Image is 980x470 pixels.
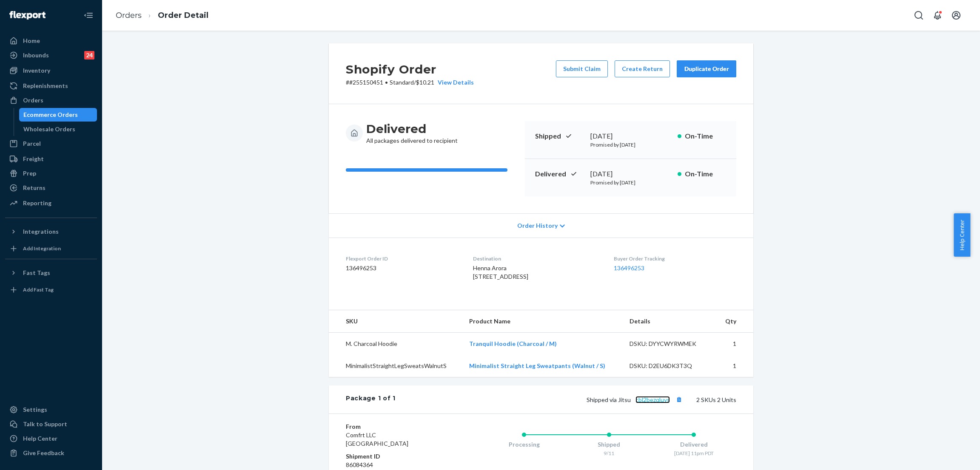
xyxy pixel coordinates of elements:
div: Settings [23,405,47,414]
a: Reporting [5,196,97,210]
button: Close Navigation [80,7,97,24]
ol: breadcrumbs [109,3,215,28]
p: # #255150451 / $10.21 [346,78,474,87]
div: Integrations [23,227,59,236]
a: Inventory [5,64,97,77]
th: Product Name [462,310,623,333]
p: Promised by [DATE] [590,179,671,186]
div: Add Fast Tag [23,286,54,293]
div: DSKU: D2EU6DK3T3Q [630,362,709,370]
div: 24 [84,51,94,59]
a: Wholesale Orders [19,122,97,136]
div: DSKU: DYYCWYRWMEK [630,340,709,348]
a: Settings [5,403,97,416]
div: Prep [23,169,36,178]
button: Submit Claim [556,60,608,77]
button: Duplicate Order [677,60,736,77]
a: Tranquil Hoodie (Charcoal / M) [469,340,557,347]
a: Orders [5,93,97,107]
a: Returns [5,181,97,195]
button: Open account menu [948,7,965,24]
td: MinimalistStraightLegSweatsWalnutS [329,355,462,377]
button: Open Search Box [910,7,927,24]
h2: Shopify Order [346,60,474,78]
div: Talk to Support [23,420,67,428]
dt: Shipment ID [346,452,447,461]
div: Fast Tags [23,269,50,277]
a: Prep [5,167,97,180]
div: Add Integration [23,245,61,252]
a: Talk to Support [5,417,97,431]
p: Promised by [DATE] [590,141,671,148]
div: [DATE] [590,169,671,179]
button: Fast Tags [5,266,97,280]
button: View Details [434,78,474,87]
a: Minimalist Straight Leg Sweatpants (Walnut / S) [469,362,605,369]
td: 1 [716,333,753,355]
a: 136496253 [614,264,644,272]
div: [DATE] [590,131,671,141]
button: Give Feedback [5,446,97,460]
button: Create Return [615,60,670,77]
span: Order History [517,221,558,230]
span: Standard [390,79,414,86]
div: 9/11 [567,450,652,457]
td: M. Charcoal Hoodie [329,333,462,355]
td: 1 [716,355,753,377]
a: Orders [116,11,142,20]
p: Delivered [535,169,584,179]
div: All packages delivered to recipient [366,121,458,145]
a: Help Center [5,432,97,445]
div: Orders [23,96,43,105]
div: Processing [481,440,567,449]
img: Flexport logo [9,11,46,20]
button: Integrations [5,225,97,238]
th: Details [623,310,716,333]
dt: Flexport Order ID [346,255,459,262]
a: Parcel [5,137,97,150]
button: Help Center [954,213,970,257]
a: cbl2bezqluys [635,396,670,403]
a: Add Fast Tag [5,283,97,297]
dt: From [346,422,447,431]
a: Freight [5,152,97,166]
dt: Destination [473,255,600,262]
div: Duplicate Order [684,65,729,73]
a: Order Detail [158,11,208,20]
div: Home [23,37,40,45]
div: Reporting [23,199,51,207]
div: Returns [23,184,46,192]
span: Henna Arora [STREET_ADDRESS] [473,264,528,280]
div: Freight [23,155,44,163]
p: On-Time [685,169,726,179]
h3: Delivered [366,121,458,136]
p: On-Time [685,131,726,141]
dt: Buyer Order Tracking [614,255,736,262]
th: Qty [716,310,753,333]
div: [DATE] 11pm PDT [651,450,736,457]
div: Ecommerce Orders [23,110,78,119]
button: Open notifications [929,7,946,24]
span: Comfrt LLC [GEOGRAPHIC_DATA] [346,431,408,447]
a: Add Integration [5,242,97,255]
div: 2 SKUs 2 Units [396,394,736,405]
dd: 136496253 [346,264,459,272]
p: Shipped [535,131,584,141]
div: Wholesale Orders [23,125,75,133]
span: • [385,79,388,86]
div: Delivered [651,440,736,449]
span: Shipped via Jitsu [587,396,684,403]
div: Help Center [23,434,57,443]
a: Inbounds24 [5,48,97,62]
div: Replenishments [23,82,68,90]
div: Package 1 of 1 [346,394,396,405]
div: Give Feedback [23,449,64,457]
div: Shipped [567,440,652,449]
div: Inventory [23,66,50,75]
div: Inbounds [23,51,49,59]
dd: 86084364 [346,461,447,469]
a: Home [5,34,97,48]
div: Parcel [23,139,41,148]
